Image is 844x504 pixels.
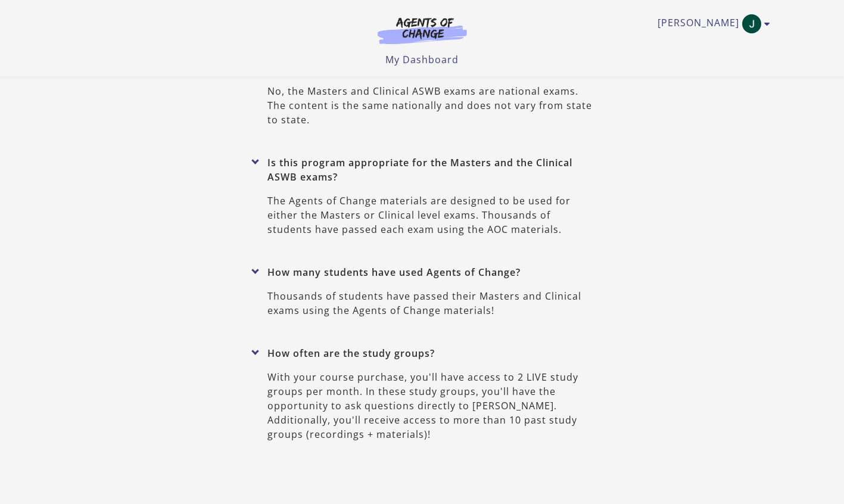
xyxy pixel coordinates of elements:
[248,360,596,451] p: With your course purchase, you'll have access to 2 LIVE study groups per month. In these study gr...
[385,53,459,66] a: My Dashboard
[365,17,479,44] img: Agents of Change Logo
[658,14,764,33] a: Toggle menu
[248,184,596,246] p: The Agents of Change materials are designed to be used for either the Masters or Clinical level e...
[248,74,596,136] p: No, the Masters and Clinical ASWB exams are national exams. The content is the same nationally an...
[248,279,596,327] p: Thousands of students have passed their Masters and Clinical exams using the Agents of Change mat...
